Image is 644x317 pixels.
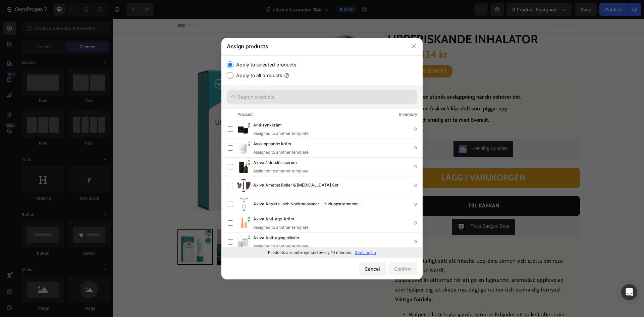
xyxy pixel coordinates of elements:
[399,111,417,118] div: Inventory
[359,126,394,133] div: Kaching Bundles
[306,29,335,43] div: 334 kr
[414,220,422,226] div: 0
[388,262,417,275] button: Confirm
[253,122,282,129] span: Anti-rynkkräm
[233,61,296,69] label: Apply to selected products
[414,163,422,170] div: 0
[339,200,402,216] button: Trust Badges Bear
[621,284,637,300] div: Open Intercom Messenger
[314,48,334,57] div: [DATE]
[237,216,251,230] img: product-img
[253,130,309,137] div: Assigned to another template
[414,126,422,133] div: 0
[274,177,467,197] button: TILL KASSAN
[414,182,422,189] div: 0
[237,141,251,155] img: product-img
[274,149,467,169] button: LÄGG I VARUKORGEN
[292,75,409,81] strong: Ger dig en stunds avslappning när du behöver det.
[237,122,251,136] img: product-img
[253,159,297,167] span: Axiva ålderslöst serum
[274,29,303,43] div: 669 kr
[253,234,300,242] span: Axiva Anti-aging plåster
[221,38,405,55] div: Assign products
[414,201,422,208] div: 0
[365,265,380,272] div: Cancel
[268,250,352,256] p: Products are auto-synced every 10 minutes.
[237,160,251,173] img: product-img
[292,98,376,104] strong: Liten och smidig att ta med överallt.
[282,239,450,274] p: Hitta ett naturligt sätt att fräscha upp dina sinnen och stötta din resa mot en rökfri livsstil. ...
[253,182,338,189] span: Axiva Ametist Roller & [MEDICAL_DATA] Set
[355,182,386,192] div: TILL KASSAN
[253,149,309,155] div: Assigned to another template
[394,265,412,272] div: Confirm
[253,168,309,174] div: Assigned to another template
[299,48,314,57] div: 50%
[221,55,423,258] div: />
[237,111,253,118] div: Product
[282,277,321,284] strong: Viktiga fördelar
[253,141,291,148] span: Avslappnande kräm
[358,204,396,211] div: Trust Badges Bear
[279,48,299,57] div: SPARA
[414,239,422,245] div: 0
[359,262,386,275] button: Cancel
[253,216,294,223] span: Axiva Anti-age-kräm
[328,153,413,165] div: LÄGG I VARUKORGEN
[292,87,396,93] strong: Sprider en frisk och klar doft som piggar upp.
[296,291,459,311] li: Hjälper till att bryta gamla vanor – Erbjuder ett enkelt alternativ som stöttar ditt steg bort fr...
[253,201,370,208] span: Axiva Ansikts- och Nackmassager – Huduppstramande Verktyg
[253,224,309,230] div: Assigned to another template
[340,122,400,138] button: Kaching Bundles
[274,14,467,27] h1: Uppfriskande inhalator
[237,235,251,249] img: product-img
[237,179,251,192] img: product-img
[233,71,282,80] label: Apply to all products
[344,204,352,212] img: CLDR_q6erfwCEAE=.png
[346,126,354,134] img: KachingBundles.png
[355,250,376,256] p: Sync again
[237,198,251,211] img: product-img
[253,243,310,249] div: Assigned to another template
[227,90,417,104] input: Search products
[414,145,422,151] div: 0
